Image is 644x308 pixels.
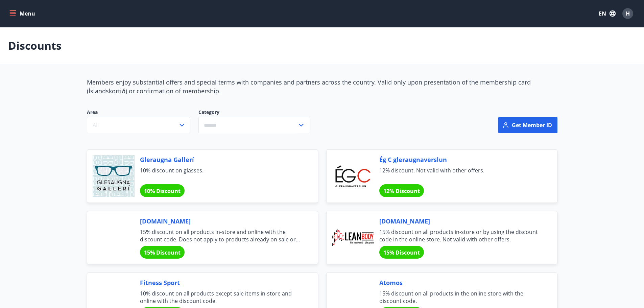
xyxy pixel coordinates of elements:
span: Gleraugna Gallerí [140,155,302,164]
span: Members enjoy substantial offers and special terms with companies and partners across the country... [87,78,531,95]
span: Ég C gleraugnaverslun [379,155,541,164]
span: 15% discount on all products in the online store with the discount code. [379,290,541,305]
span: Atomos [379,278,541,287]
span: 15% discount on all products in-store and online with the discount code. Does not apply to produc... [140,228,302,243]
span: Fitness Sport [140,278,302,287]
button: EN [596,7,618,20]
span: All [93,121,99,129]
button: H [620,5,636,22]
span: [DOMAIN_NAME] [379,217,541,226]
span: 15% Discount [144,249,181,256]
span: 10% discount on all products except sale items in-store and online with the discount code. [140,290,302,305]
span: H [626,10,630,17]
button: menu [8,7,38,20]
label: Category [198,109,310,116]
span: [DOMAIN_NAME] [140,217,302,226]
p: Discounts [8,38,62,53]
span: 15% Discount [383,249,420,256]
span: 15% discount on all products in-store or by using the discount code in the online store. Not vali... [379,228,541,243]
span: 12% discount. Not valid with other offers. [379,167,541,182]
span: 10% Discount [144,187,181,195]
button: Get member ID [498,117,557,133]
span: 10% discount on glasses. [140,167,302,182]
button: All [87,117,190,133]
span: 12% Discount [383,187,420,195]
span: Area [87,109,190,117]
